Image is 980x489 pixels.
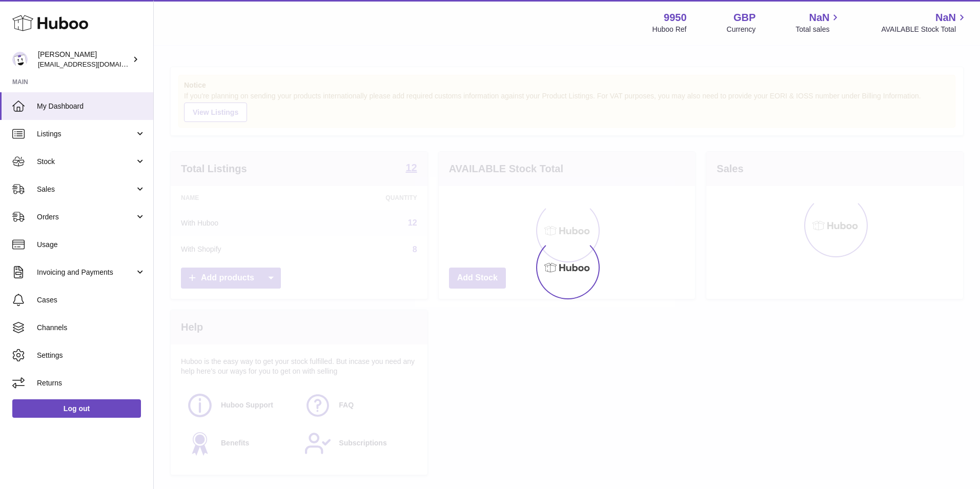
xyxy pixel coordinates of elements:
span: My Dashboard [37,101,146,111]
span: Orders [37,212,135,222]
span: Invoicing and Payments [37,268,135,277]
a: NaN Total sales [795,11,841,34]
div: Currency [727,25,756,34]
span: Sales [37,185,135,194]
span: Listings [37,129,135,139]
strong: 9950 [664,11,687,25]
span: Returns [37,378,146,388]
a: Log out [12,399,141,418]
span: NaN [935,11,956,25]
img: info@loveliposomal.co.uk [12,52,28,67]
a: NaN AVAILABLE Stock Total [881,11,968,34]
span: Cases [37,295,146,305]
span: Stock [37,157,135,167]
strong: GBP [733,11,756,25]
span: Settings [37,351,146,360]
div: [PERSON_NAME] [38,50,130,69]
span: [EMAIL_ADDRESS][DOMAIN_NAME] [38,60,151,68]
div: Huboo Ref [652,25,687,34]
span: Total sales [795,25,841,34]
span: Usage [37,240,146,250]
span: AVAILABLE Stock Total [881,25,968,34]
span: NaN [809,11,829,25]
span: Channels [37,323,146,333]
